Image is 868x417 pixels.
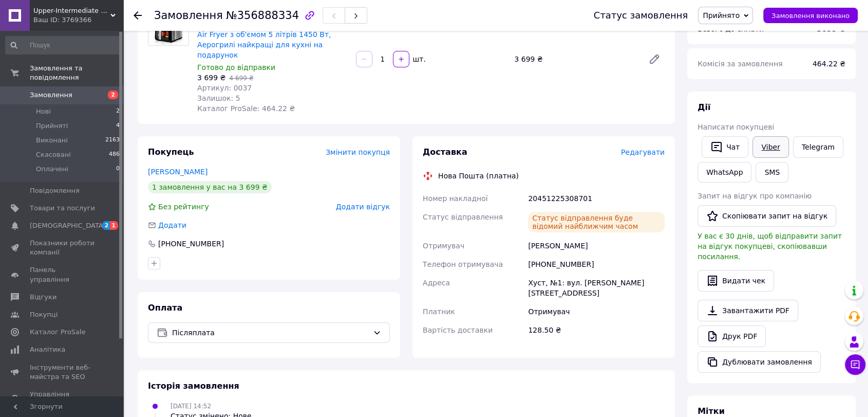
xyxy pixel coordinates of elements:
button: Чат [702,136,748,158]
span: Оплачені [36,165,68,174]
span: Мітки [697,406,725,416]
div: 128.50 ₴ [526,321,667,339]
a: Viber [752,136,788,158]
a: Завантажити PDF [697,300,798,321]
span: Історія замовлення [148,381,239,391]
span: Виконані [36,136,68,145]
a: Telegram [793,136,843,158]
span: Скасовані [36,150,71,159]
div: 3 699 ₴ [510,52,640,66]
span: Аналітика [30,345,65,354]
a: Аерогриль для дому [PERSON_NAME] Air Fryer з об'ємом 5 літрів 1450 Вт, Аерогрилі найкращі для кух... [197,20,337,59]
span: Відгуки [30,293,56,302]
span: Доставка [423,147,467,157]
span: Залишок: 5 [197,94,240,102]
span: Отримувач [423,242,464,250]
span: Готово до відправки [197,63,275,71]
span: 2 [102,221,110,230]
span: Телефон отримувача [423,260,503,268]
span: Адреса [423,279,450,287]
span: 1 [110,221,118,230]
span: 2 [108,90,118,99]
span: 4 699 ₴ [229,75,253,82]
span: Редагувати [621,148,665,156]
span: Інструменти веб-майстра та SEO [30,363,95,382]
span: Запит на відгук про компанію [697,192,812,200]
button: SMS [756,162,788,183]
span: Каталог ProSale: 464.22 ₴ [197,104,295,113]
span: 4 [116,121,120,131]
span: 0 [116,165,120,174]
span: Додати відгук [336,203,390,211]
b: 3699 ₴ [817,25,845,33]
span: Комісія за замовлення [697,60,783,68]
span: Платник [423,307,455,316]
div: Ваш ID: 3769366 [33,15,123,25]
button: Видати чек [697,270,774,292]
span: Прийнято [703,11,740,20]
button: Чат з покупцем [845,354,865,375]
span: Замовлення та повідомлення [30,64,123,82]
span: 464.22 ₴ [813,60,845,68]
span: Каталог ProSale [30,328,85,337]
span: Покупці [30,310,58,319]
span: Замовлення [30,90,72,100]
div: Статус замовлення [594,10,688,21]
div: [PHONE_NUMBER] [526,255,667,274]
span: У вас є 30 днів, щоб відправити запит на відгук покупцеві, скопіювавши посилання. [697,232,842,261]
a: Редагувати [644,49,665,69]
div: шт. [410,54,427,64]
span: Дії [697,102,710,112]
span: Статус відправлення [423,213,503,221]
span: Всього до сплати [697,25,764,33]
span: Товари та послуги [30,204,95,213]
div: Статус відправлення буде відомий найближчим часом [528,212,665,232]
div: Нова Пошта (платна) [436,171,521,181]
span: Оплата [148,303,182,313]
span: 3 699 ₴ [197,74,225,82]
span: Додати [158,221,186,229]
div: 1 замовлення у вас на 3 699 ₴ [148,181,272,193]
span: Управління сайтом [30,390,95,408]
span: Номер накладної [423,194,488,203]
div: [PHONE_NUMBER] [157,239,225,249]
div: Отримувач [526,302,667,321]
div: [PERSON_NAME] [526,237,667,255]
div: Хуст, №1: вул. [PERSON_NAME][STREET_ADDRESS] [526,274,667,302]
span: 2 [116,107,120,116]
span: Upper-Intermediate Store [33,6,110,15]
span: Написати покупцеві [697,123,774,131]
span: Панель управління [30,265,95,284]
span: Без рейтингу [158,203,209,211]
span: Змінити покупця [326,148,390,156]
a: Друк PDF [697,325,766,347]
span: Покупець [148,147,194,157]
span: Замовлення виконано [771,12,850,20]
span: Артикул: 0037 [197,84,252,92]
span: Післяплата [172,327,369,338]
span: Вартість доставки [423,326,493,334]
span: 486 [109,150,120,159]
span: [DEMOGRAPHIC_DATA] [30,221,106,230]
span: 2163 [105,136,120,145]
span: Замовлення [154,9,223,22]
span: Повідомлення [30,186,80,195]
a: [PERSON_NAME] [148,168,207,176]
button: Скопіювати запит на відгук [697,205,836,227]
input: Пошук [5,36,121,55]
button: Дублювати замовлення [697,351,821,373]
div: 20451225308701 [526,189,667,208]
span: Показники роботи компанії [30,239,95,257]
span: Прийняті [36,121,68,131]
span: №356888334 [226,9,299,22]
a: WhatsApp [697,162,751,183]
span: [DATE] 14:52 [171,403,211,410]
button: Замовлення виконано [763,8,858,23]
div: Повернутися назад [134,10,142,21]
span: Нові [36,107,51,116]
